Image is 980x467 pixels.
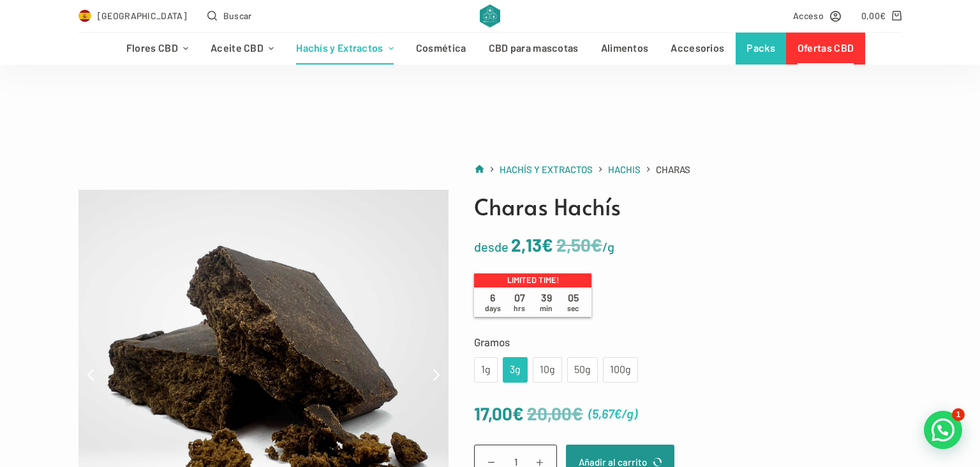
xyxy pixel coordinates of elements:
span: 07 [506,291,533,313]
span: € [614,406,621,421]
span: days [485,303,501,312]
p: Limited time! [474,273,591,287]
a: Packs [736,33,787,65]
bdi: 2,50 [556,234,602,256]
span: 6 [479,291,506,313]
div: 100g [611,362,630,378]
div: 3g [510,362,520,378]
a: Cosmética [405,33,477,65]
bdi: 17,00 [474,402,524,424]
span: sec [567,303,579,312]
label: Gramos [474,333,902,351]
span: desde [474,239,509,254]
a: Alimentos [590,33,660,65]
span: 05 [560,291,586,313]
a: Select Country [78,8,187,23]
a: Carro de compra [861,8,902,23]
bdi: 20,00 [527,402,583,424]
span: Acceso [793,8,824,23]
span: Hachis [608,164,641,175]
a: Hachís y Extractos [500,162,593,178]
bdi: 0,00 [861,10,886,21]
a: Accesorios [660,33,736,65]
div: 50g [575,362,590,378]
span: € [591,234,602,256]
a: Ofertas CBD [786,33,865,65]
a: Aceite CBD [200,33,285,65]
span: Charas [656,162,690,178]
a: Acceso [793,8,841,23]
div: 10g [540,362,554,378]
span: Hachís y Extractos [500,164,593,175]
h1: Charas Hachís [474,190,902,224]
span: min [540,303,553,312]
span: [GEOGRAPHIC_DATA] [98,8,187,23]
div: 1g [482,362,490,378]
span: 39 [533,291,560,313]
a: Flores CBD [115,33,199,65]
bdi: 2,13 [511,234,553,256]
span: € [542,234,553,256]
span: ( ) [588,403,637,424]
a: Hachís y Extractos [285,33,405,65]
span: Buscar [223,8,252,23]
button: Abrir formulario de búsqueda [207,8,252,23]
a: CBD para mascotas [477,33,590,65]
span: € [880,10,886,21]
span: € [572,402,583,424]
span: hrs [514,303,525,312]
nav: Menú de cabecera [115,33,865,65]
a: Hachis [608,162,641,178]
img: ES Flag [78,10,91,22]
img: CBD Alchemy [480,4,500,27]
span: /g [621,406,634,421]
span: € [512,402,524,424]
bdi: 5,67 [592,406,621,421]
span: /g [602,239,614,254]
